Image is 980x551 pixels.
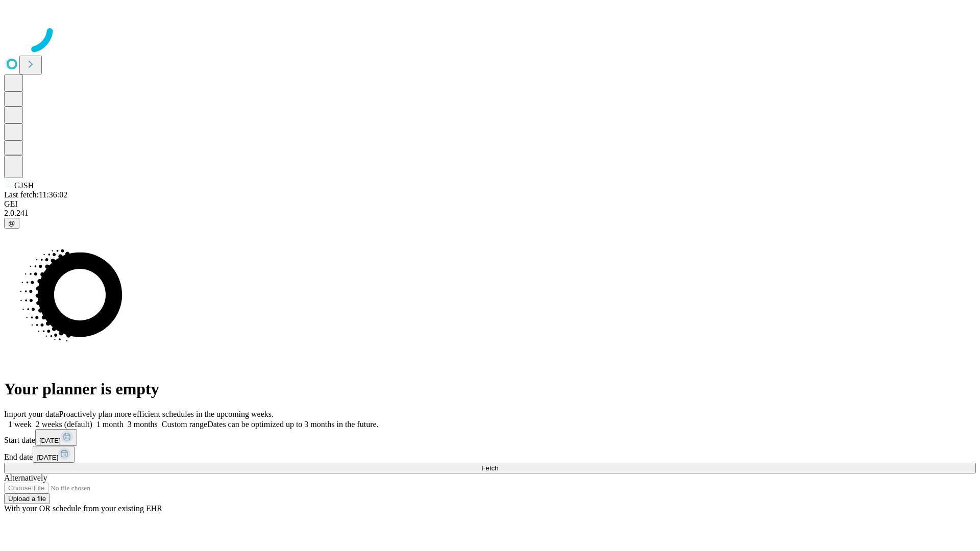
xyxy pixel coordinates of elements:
[4,493,50,504] button: Upload a file
[4,463,976,473] button: Fetch
[162,420,207,429] span: Custom range
[4,190,67,199] span: Last fetch: 11:36:02
[128,420,158,429] span: 3 months
[39,437,61,444] span: [DATE]
[96,420,124,429] span: 1 month
[4,429,976,446] div: Start date
[33,446,75,463] button: [DATE]
[59,410,274,418] span: Proactively plan more efficient schedules in the upcoming weeks.
[4,473,47,482] span: Alternatively
[4,218,19,229] button: @
[4,446,976,463] div: End date
[8,420,32,429] span: 1 week
[207,420,378,429] span: Dates can be optimized up to 3 months in the future.
[35,429,77,446] button: [DATE]
[481,464,498,472] span: Fetch
[4,410,59,418] span: Import your data
[8,219,15,227] span: @
[4,504,162,513] span: With your OR schedule from your existing EHR
[37,454,58,461] span: [DATE]
[14,181,34,190] span: GJSH
[36,420,92,429] span: 2 weeks (default)
[4,199,976,209] div: GEI
[4,380,976,398] h1: Your planner is empty
[4,209,976,218] div: 2.0.241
